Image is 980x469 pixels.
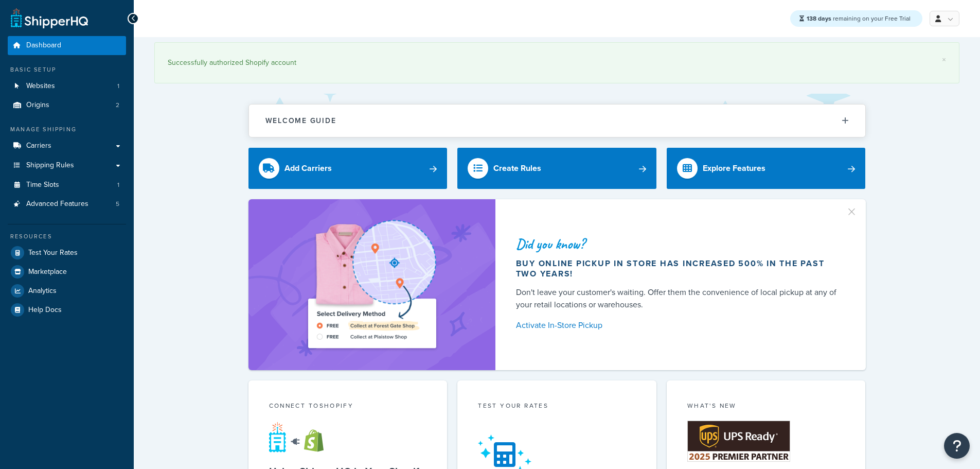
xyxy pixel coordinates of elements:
[116,200,119,209] span: 5
[8,156,126,175] a: Shipping Rules
[248,148,448,189] a: Add Carriers
[269,401,427,413] div: Connect to Shopify
[516,318,841,333] a: Activate In-Store Pickup
[8,36,126,55] a: Dashboard
[265,117,336,125] h2: Welcome Guide
[26,142,51,150] span: Carriers
[8,282,126,300] a: Analytics
[168,56,946,70] div: Successfully authorized Shopify account
[8,195,126,214] li: Advanced Features
[28,287,57,296] span: Analytics
[667,148,866,189] a: Explore Features
[8,77,126,96] li: Websites
[279,215,465,355] img: ad-shirt-map-b0359fc47e01cab431d101c4b569394f6a03f54285957d908178d52f29eb9668.png
[8,77,126,96] a: Websites1
[516,237,841,251] div: Did you know?
[8,244,126,262] a: Test Your Rates
[8,176,126,195] li: Time Slots
[478,401,636,413] div: Test your rates
[8,96,126,115] a: Origins2
[687,401,845,413] div: What's New
[8,176,126,195] a: Time Slots1
[8,232,126,241] div: Resources
[8,125,126,134] div: Manage Shipping
[28,268,67,276] span: Marketplace
[28,249,78,257] span: Test Your Rates
[26,200,88,209] span: Advanced Features
[944,433,970,459] button: Open Resource Center
[28,306,62,315] span: Help Docs
[26,181,59,189] span: Time Slots
[8,65,126,74] div: Basic Setup
[26,101,49,110] span: Origins
[516,286,841,311] div: Don't leave your customer's waiting. Offer them the convenience of local pickup at any of your re...
[8,96,126,115] li: Origins
[8,136,126,155] a: Carriers
[8,301,126,319] a: Help Docs
[807,14,831,23] strong: 138 days
[117,82,119,91] span: 1
[26,41,61,50] span: Dashboard
[249,105,865,137] button: Welcome Guide
[942,56,946,64] a: ×
[116,101,119,110] span: 2
[269,422,333,453] img: connect-shq-shopify-9b9a8c5a.svg
[8,195,126,214] a: Advanced Features5
[457,148,656,189] a: Create Rules
[284,161,332,176] div: Add Carriers
[807,14,911,23] span: remaining on your Free Trial
[26,82,55,91] span: Websites
[516,258,841,279] div: Buy online pickup in store has increased 500% in the past two years!
[117,181,119,189] span: 1
[26,161,74,170] span: Shipping Rules
[8,263,126,281] a: Marketplace
[493,161,541,176] div: Create Rules
[703,161,765,176] div: Explore Features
